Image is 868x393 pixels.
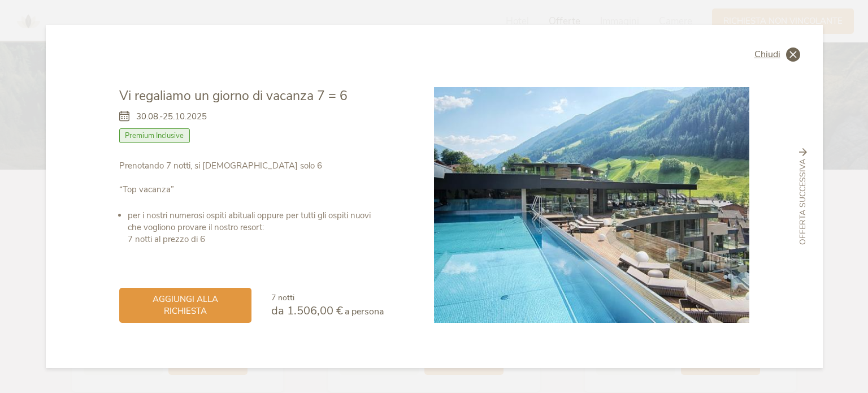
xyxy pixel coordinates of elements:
strong: “Top vacanza” [119,184,174,195]
span: da 1.506,00 € [271,303,343,318]
span: 30.08.-25.10.2025 [136,111,207,123]
span: a persona [345,305,384,318]
span: Premium Inclusive [119,128,190,143]
span: Chiudi [754,50,780,59]
span: 7 notti [271,292,294,303]
li: per i nostri numerosi ospiti abituali oppure per tutti gli ospiti nuovi che vogliono provare il n... [128,210,384,245]
p: Prenotando 7 notti, si [DEMOGRAPHIC_DATA] solo 6 [119,160,384,196]
img: Vi regaliamo un giorno di vacanza 7 = 6 [434,87,749,323]
span: Offerta successiva [797,159,809,245]
span: Vi regaliamo un giorno di vacanza 7 = 6 [119,87,348,105]
span: aggiungi alla richiesta [131,293,240,317]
